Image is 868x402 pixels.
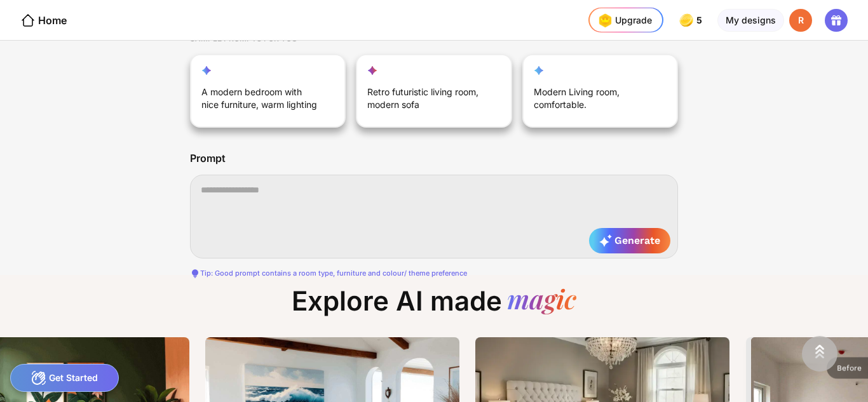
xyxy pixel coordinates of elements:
div: Prompt [190,153,226,164]
img: upgrade-nav-btn-icon.gif [595,10,615,30]
span: Generate [599,234,660,247]
div: My designs [717,9,784,32]
div: Explore AI made [281,285,587,327]
div: A modern bedroom with nice furniture, warm lighting [201,86,321,116]
div: R [789,9,812,32]
div: Modern Living room, comfortable. [534,86,653,116]
div: Upgrade [595,10,652,30]
img: customization-star-icon.svg [534,65,544,76]
div: Home [20,13,67,28]
div: Retro futuristic living room, modern sofa [367,86,487,116]
img: reimagine-star-icon.svg [201,65,212,76]
div: magic [507,285,576,317]
div: Tip: Good prompt contains a room type, furniture and colour/ theme preference [190,269,678,279]
div: Get Started [10,364,119,392]
img: fill-up-your-space-star-icon.svg [367,65,377,76]
span: 5 [696,15,705,25]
